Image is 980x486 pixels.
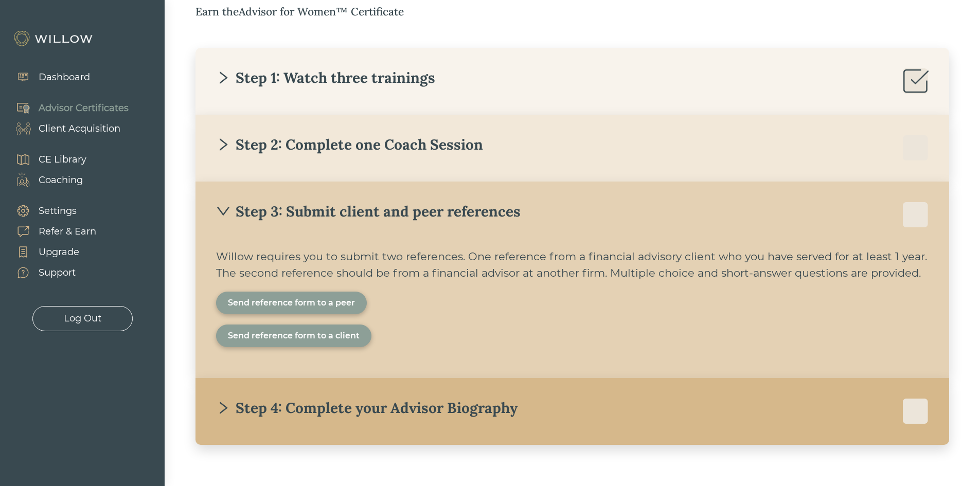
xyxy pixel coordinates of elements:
[39,225,96,239] div: Refer & Earn
[5,201,96,221] a: Settings
[5,221,96,242] a: Refer & Earn
[39,70,90,84] div: Dashboard
[216,135,483,154] div: Step 2: Complete one Coach Session
[5,242,96,262] a: Upgrade
[5,170,86,190] a: Coaching
[39,101,129,115] div: Advisor Certificates
[228,330,360,342] div: Send reference form to a client
[5,98,129,118] a: Advisor Certificates
[216,137,230,152] span: right
[5,149,86,170] a: CE Library
[216,399,518,417] div: Step 4: Complete your Advisor Biography
[39,122,120,136] div: Client Acquisition
[195,4,949,20] div: Earn the Advisor for Women™ Certificate
[216,70,230,85] span: right
[5,118,129,139] a: Client Acquisition
[216,248,929,281] div: Willow requires you to submit two references. One reference from a financial advisory client who ...
[216,204,230,219] span: down
[228,297,355,309] div: Send reference form to a peer
[216,401,230,415] span: right
[39,173,83,187] div: Coaching
[216,325,371,347] button: Send reference form to a client
[64,312,101,326] div: Log Out
[39,204,77,218] div: Settings
[216,292,367,314] button: Send reference form to a peer
[13,30,95,47] img: Willow
[5,67,90,87] a: Dashboard
[216,68,435,87] div: Step 1: Watch three trainings
[39,266,76,280] div: Support
[39,153,86,167] div: CE Library
[39,245,79,259] div: Upgrade
[216,202,521,221] div: Step 3: Submit client and peer references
